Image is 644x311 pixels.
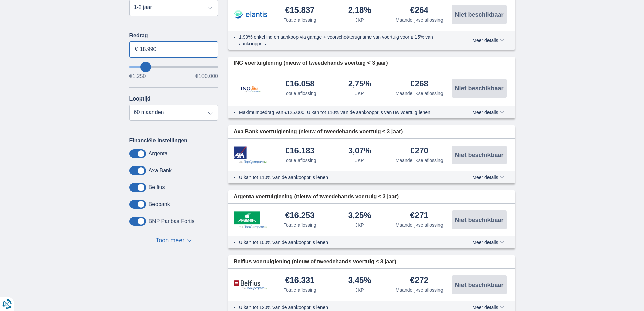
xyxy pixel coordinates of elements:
div: €264 [410,6,428,15]
div: 3,07% [348,147,371,156]
div: Maandelijkse aflossing [396,287,443,293]
div: €268 [410,80,428,89]
span: ▼ [187,239,192,242]
span: Niet beschikbaar [455,85,503,91]
span: Meer details [472,240,504,245]
span: Belfius voertuiglening (nieuw of tweedehands voertuig ≤ 3 jaar) [234,258,396,266]
button: Toon meer ▼ [153,236,194,245]
div: 2,75% [348,80,371,89]
label: BNP Paribas Fortis [149,218,195,224]
li: U kan tot 120% van de aankoopprijs lenen [239,304,448,311]
label: Belfius [149,184,165,191]
span: €1.250 [129,74,146,79]
div: €16.058 [285,80,315,89]
img: product.pl.alt ING [234,77,267,99]
li: Maximumbedrag van €125.000; U kan tot 110% van de aankoopprijs van uw voertuig lenen [239,109,448,116]
span: Niet beschikbaar [455,12,503,18]
div: Totale aflossing [284,157,316,164]
span: Axa Bank voertuiglening (nieuw of tweedehands voertuig ≤ 3 jaar) [234,128,403,136]
div: Totale aflossing [284,287,316,293]
button: Niet beschikbaar [452,146,507,164]
img: product.pl.alt Argenta [234,211,267,229]
span: € [135,45,138,53]
div: Totale aflossing [284,222,316,228]
label: Bedrag [129,32,218,39]
button: Niet beschikbaar [452,210,507,229]
span: Meer details [472,110,504,115]
div: 3,25% [348,211,371,220]
button: Meer details [467,110,509,115]
input: wantToBorrow [129,66,218,68]
div: JKP [355,17,364,23]
button: Niet beschikbaar [452,79,507,98]
div: JKP [355,222,364,228]
label: Axa Bank [149,168,172,174]
div: €16.331 [285,276,315,285]
div: €15.837 [285,6,315,15]
label: Financiële instellingen [129,138,188,144]
label: Looptijd [129,96,151,102]
span: Niet beschikbaar [455,152,503,158]
div: Maandelijkse aflossing [396,17,443,23]
li: U kan tot 100% van de aankoopprijs lenen [239,239,448,246]
span: Niet beschikbaar [455,217,503,223]
button: Meer details [467,240,509,245]
div: 3,45% [348,276,371,285]
span: Meer details [472,38,504,43]
label: Argenta [149,151,168,157]
div: JKP [355,157,364,164]
div: €270 [410,147,428,156]
div: JKP [355,287,364,293]
div: JKP [355,90,364,97]
button: Meer details [467,175,509,180]
li: U kan tot 110% van de aankoopprijs lenen [239,174,448,181]
span: Meer details [472,175,504,180]
span: Niet beschikbaar [455,282,503,288]
div: €271 [410,211,428,220]
span: Toon meer [156,236,184,245]
span: Meer details [472,305,504,310]
div: Maandelijkse aflossing [396,90,443,97]
div: Totale aflossing [284,17,316,23]
img: product.pl.alt Axa Bank [234,146,267,164]
div: 2,18% [348,6,371,15]
div: Totale aflossing [284,90,316,97]
span: ING voertuiglening (nieuw of tweedehands voertuig < 3 jaar) [234,59,388,67]
span: Argenta voertuiglening (nieuw of tweedehands voertuig ≤ 3 jaar) [234,193,399,201]
button: Niet beschikbaar [452,5,507,24]
button: Meer details [467,38,509,43]
div: €272 [410,276,428,285]
label: Beobank [149,201,170,207]
div: Maandelijkse aflossing [396,222,443,228]
span: €100.000 [195,74,218,79]
div: Maandelijkse aflossing [396,157,443,164]
li: 1,99% enkel indien aankoop via garage + voorschot/terugname van voertuig voor ≥ 15% van aankoopprijs [239,34,448,47]
button: Niet beschikbaar [452,275,507,294]
div: €16.183 [285,147,315,156]
button: Meer details [467,305,509,310]
div: €16.253 [285,211,315,220]
img: product.pl.alt Elantis [234,6,267,23]
img: product.pl.alt Belfius [234,280,267,290]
